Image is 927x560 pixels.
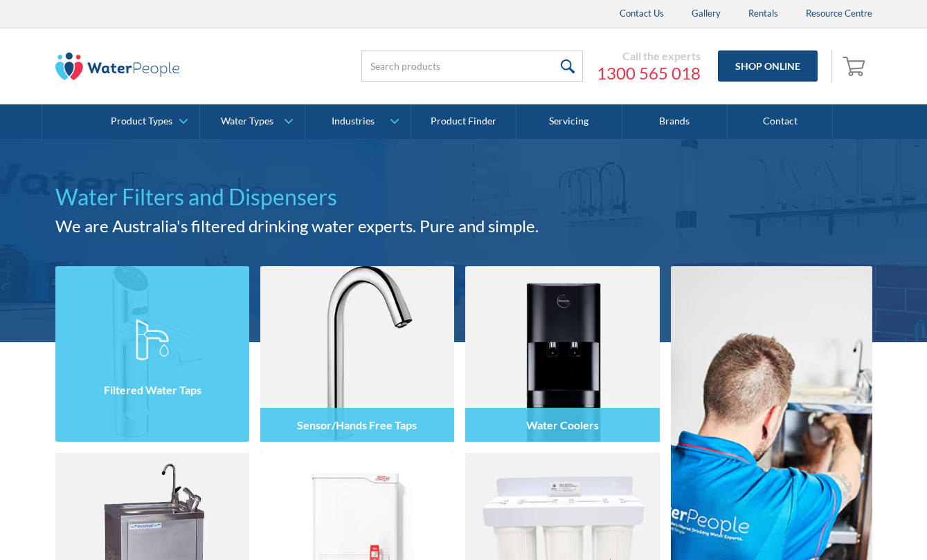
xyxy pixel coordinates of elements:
[597,49,701,63] div: Call the experts
[516,104,622,139] a: Servicing
[728,104,833,139] a: Contact
[411,104,516,139] a: Product Finder
[622,104,728,139] a: Brands
[111,115,172,127] div: Product Types
[597,63,701,84] a: 1300 565 018
[55,53,180,80] img: The Water People
[465,266,659,442] img: Water Coolers
[260,266,454,442] img: Sensor/Hands Free Taps
[221,115,273,127] div: Water Types
[526,418,599,431] h4: Water Coolers
[55,266,249,442] img: Filtered Water Taps
[718,50,818,82] a: Shop Online
[839,50,872,83] a: Open empty cart
[103,383,201,396] h4: Filtered Water Taps
[843,55,869,77] img: shopping cart
[297,418,417,431] h4: Sensor/Hands Free Taps
[332,115,375,127] div: Industries
[361,50,583,82] input: Search products
[305,104,410,139] a: Industries
[95,104,199,139] a: Product Types
[200,104,305,139] a: Water Types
